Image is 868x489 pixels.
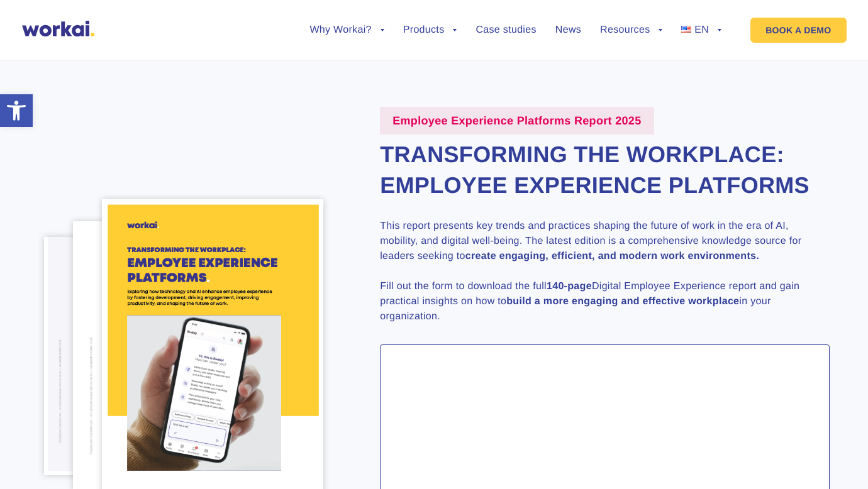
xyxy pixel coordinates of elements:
img: DEX-2024-str-30.png [44,237,213,475]
a: Why Workai? [309,25,384,35]
h2: Transforming the Workplace: Employee Experience Platforms [380,140,830,201]
strong: create engaging, efficient, and modern work environments. [465,251,759,261]
strong: 140-page [547,281,592,292]
a: News [555,25,581,35]
a: Case studies [476,25,536,35]
p: This report presents key trends and practices shaping the future of work in the era of AI, mobili... [380,219,820,324]
span: EN [694,25,709,35]
a: BOOK A DEMO [750,18,846,43]
a: Resources [600,25,662,35]
label: Employee Experience Platforms Report 2025 [380,107,654,135]
strong: build a more engaging and effective workplace [506,296,739,307]
a: EN [681,25,721,35]
a: Products [403,25,457,35]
